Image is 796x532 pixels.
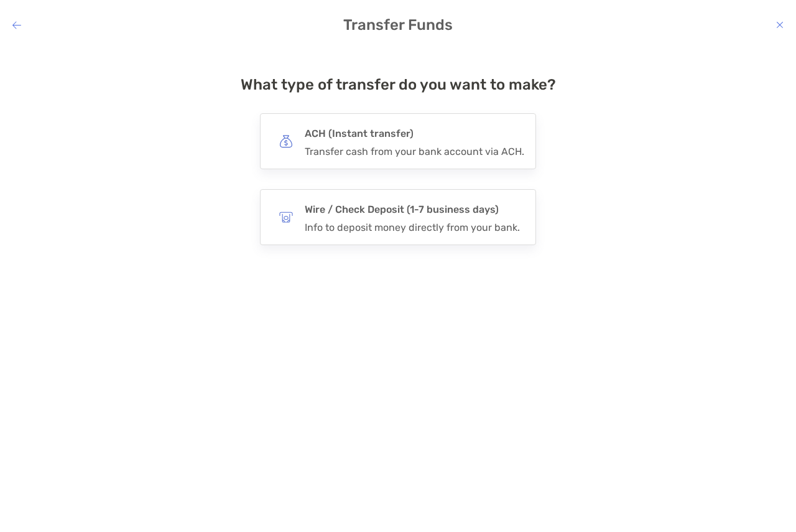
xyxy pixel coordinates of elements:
div: Info to deposit money directly from your bank. [305,222,520,233]
h4: ACH (Instant transfer) [305,125,524,142]
img: button icon [279,210,293,224]
h4: What type of transfer do you want to make? [241,76,556,93]
h4: Wire / Check Deposit (1-7 business days) [305,201,520,218]
img: button icon [279,134,293,148]
div: Transfer cash from your bank account via ACH. [305,146,524,157]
